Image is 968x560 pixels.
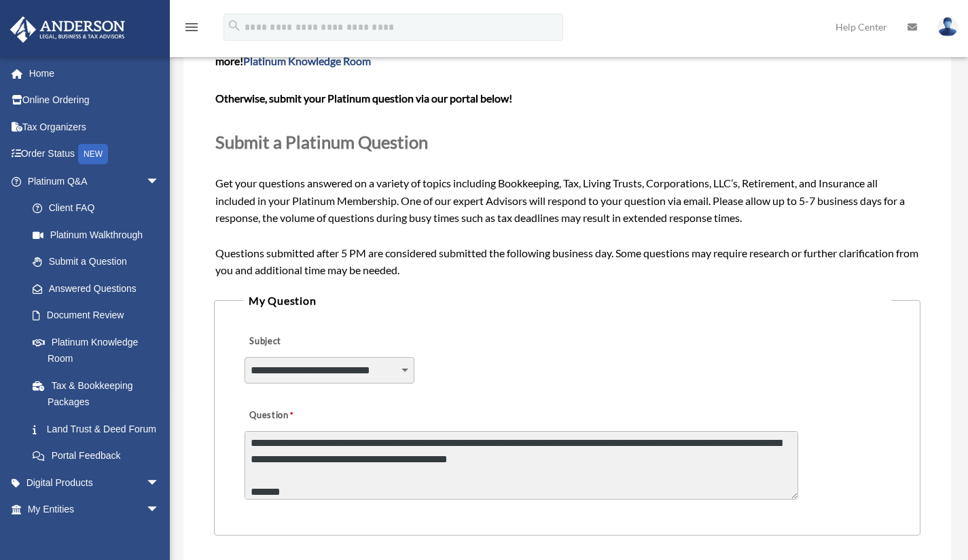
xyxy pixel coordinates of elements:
a: Portal Feedback [19,443,180,470]
legend: My Question [243,291,891,310]
a: Answered Questions [19,275,180,302]
a: Order StatusNEW [10,141,180,168]
a: Tax Organizers [10,113,180,141]
b: Otherwise, submit your Platinum question via our portal below! [215,92,512,105]
a: Platinum Knowledge Room [243,54,371,67]
span: arrow_drop_down [146,496,173,524]
a: My Entitiesarrow_drop_down [10,496,180,523]
a: Document Review [19,302,180,329]
img: User Pic [937,17,958,37]
a: Platinum Q&Aarrow_drop_down [10,168,180,195]
label: Subject [245,332,374,351]
a: Home [10,60,180,87]
img: Anderson Advisors Platinum Portal [6,16,129,43]
a: Online Ordering [10,87,180,114]
i: search [227,18,242,33]
a: Platinum Walkthrough [19,221,180,248]
a: menu [183,24,200,35]
a: Client FAQ [19,195,180,222]
div: NEW [78,144,108,164]
a: Tax & Bookkeeping Packages [19,372,180,415]
label: Question [245,406,350,425]
a: Land Trust & Deed Forum [19,415,180,443]
i: menu [183,19,200,35]
span: arrow_drop_down [146,469,173,497]
a: Submit a Question [19,248,173,276]
a: Digital Productsarrow_drop_down [10,469,180,496]
span: Get your questions answered on a variety of topics including Bookkeeping, Tax, Living Trusts, Cor... [215,37,919,277]
span: Submit a Platinum Question [215,132,428,152]
span: arrow_drop_down [146,168,173,195]
a: Platinum Knowledge Room [19,329,180,372]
